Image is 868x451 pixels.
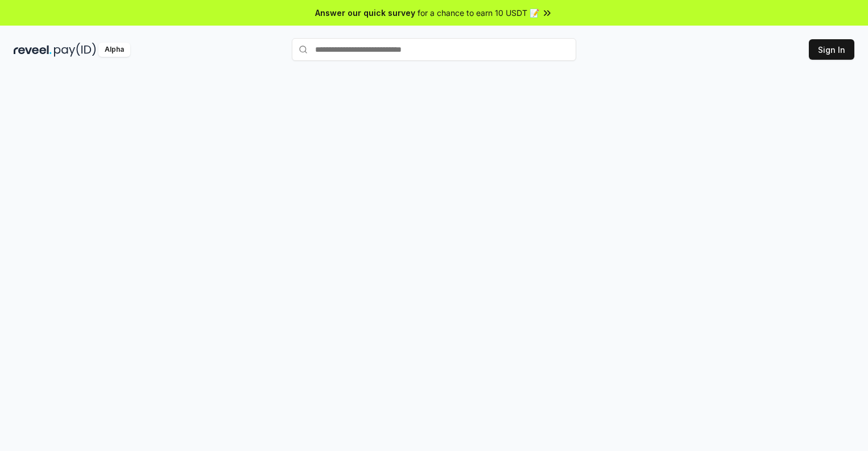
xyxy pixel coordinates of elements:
[14,43,52,57] img: reveel_dark
[98,43,130,57] div: Alpha
[54,43,96,57] img: pay_id
[315,7,415,19] span: Answer our quick survey
[418,7,539,19] span: for a chance to earn 10 USDT 📝
[809,39,854,60] button: Sign In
